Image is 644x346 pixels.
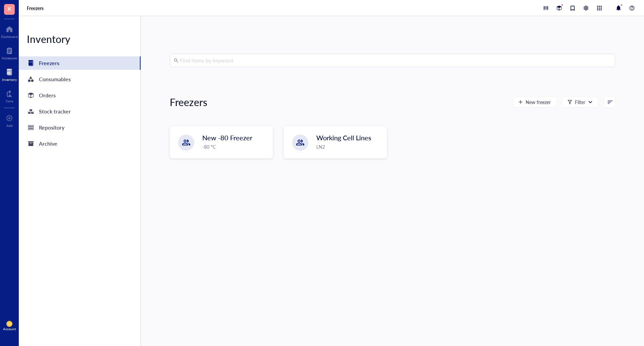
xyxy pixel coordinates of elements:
span: New freezer [526,99,551,105]
div: Notebook [2,56,17,60]
div: Inventory [2,78,17,82]
div: Freezers [39,58,59,68]
div: Filter [575,98,585,106]
a: Archive [19,137,141,150]
a: Consumables [19,72,141,86]
a: Dashboard [1,24,18,39]
span: Working Cell Lines [316,133,371,142]
div: -80 °C [202,143,269,150]
a: Orders [19,89,141,102]
span: K [8,4,11,13]
a: Freezers [27,5,45,11]
div: Add [6,123,13,128]
a: Freezers [19,56,141,70]
div: Repository [39,123,64,132]
div: Core [6,99,13,103]
div: Dashboard [1,35,18,39]
div: LN2 [316,143,383,150]
div: Inventory [19,32,141,46]
div: Account [3,327,16,331]
a: Repository [19,121,141,134]
div: Orders [39,91,56,100]
span: SJ [8,322,11,326]
span: New -80 Freezer [202,133,252,142]
a: Notebook [2,45,17,60]
div: Consumables [39,75,71,84]
a: Stock tracker [19,105,141,118]
div: Freezers [170,95,207,109]
a: Inventory [2,67,17,82]
div: Archive [39,139,57,148]
a: Core [6,88,13,103]
div: Stock tracker [39,107,71,116]
button: New freezer [513,97,556,107]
